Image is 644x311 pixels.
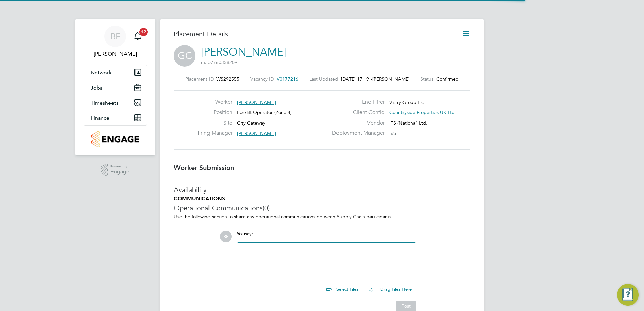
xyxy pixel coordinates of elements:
[328,130,385,137] label: Deployment Manager
[195,109,232,116] label: Position
[84,95,147,110] button: Timesheets
[420,76,433,82] label: Status
[328,109,385,116] label: Client Config
[110,164,129,169] span: Powered by
[436,76,459,82] span: Confirmed
[263,204,270,212] span: (0)
[250,76,274,82] label: Vacancy ID
[195,119,232,127] label: Site
[174,30,452,38] h3: Placement Details
[201,45,286,59] a: [PERSON_NAME]
[174,185,470,194] h3: Availability
[91,115,109,121] span: Finance
[328,99,385,106] label: End Hirer
[389,120,427,126] span: ITS (National) Ltd.
[75,19,155,155] nav: Main navigation
[174,195,470,202] h5: COMMUNICATIONS
[91,131,139,147] img: countryside-properties-logo-retina.png
[220,231,232,242] span: BF
[277,76,298,82] span: V0177216
[201,59,237,65] span: m: 07760358209
[389,130,396,136] span: n/a
[341,76,372,82] span: [DATE] 17:19 -
[195,99,232,106] label: Worker
[237,130,276,136] span: [PERSON_NAME]
[101,164,130,176] a: Powered byEngage
[174,204,470,212] h3: Operational Communications
[216,76,239,82] span: WS292555
[237,231,245,237] span: You
[84,50,147,58] span: Ben Fraser
[617,284,639,306] button: Engage Resource Center
[110,169,129,175] span: Engage
[84,131,147,147] a: Go to home page
[110,32,120,41] span: BF
[185,76,214,82] label: Placement ID
[84,80,147,95] button: Jobs
[91,84,102,91] span: Jobs
[174,164,234,172] b: Worker Submission
[364,282,412,297] button: Drag Files Here
[389,99,424,105] span: Vistry Group Plc
[91,100,119,106] span: Timesheets
[131,26,144,47] a: 12
[174,214,470,220] p: Use the following section to share any operational communications between Supply Chain participants.
[195,130,232,137] label: Hiring Manager
[328,119,385,127] label: Vendor
[139,28,148,36] span: 12
[84,26,147,58] a: BF[PERSON_NAME]
[237,231,416,242] div: say:
[389,109,455,115] span: Countryside Properties UK Ltd
[91,69,112,76] span: Network
[309,76,338,82] label: Last Updated
[372,76,410,82] span: [PERSON_NAME]
[84,65,147,80] button: Network
[237,99,276,105] span: [PERSON_NAME]
[174,45,195,67] span: GC
[237,109,292,115] span: Forklift Operator (Zone 4)
[84,110,147,125] button: Finance
[237,120,265,126] span: City Gateway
